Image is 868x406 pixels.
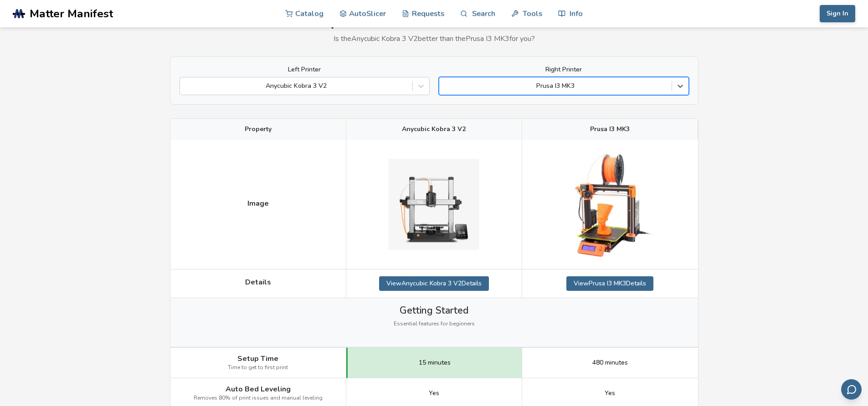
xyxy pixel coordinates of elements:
span: Time to get to first print [228,365,288,371]
span: Setup Time [237,355,278,363]
span: 15 minutes [419,359,451,366]
h1: Anycubic Kobra 3 V2 vs Prusa I3 MK3 [170,13,699,30]
span: Essential features for beginners [394,321,475,327]
span: Yes [429,390,439,397]
p: Is the Anycubic Kobra 3 V2 better than the Prusa I3 MK3 for you? [170,35,699,43]
input: Anycubic Kobra 3 V2 [185,82,186,90]
span: Auto Bed Leveling [226,385,291,393]
span: Property [245,126,272,133]
button: Sign In [820,5,855,22]
img: Anycubic Kobra 3 V2 [388,159,479,250]
span: Getting Started [400,305,468,316]
label: Left Printer [180,66,430,73]
a: ViewAnycubic Kobra 3 V2Details [379,276,489,291]
span: 480 minutes [592,359,628,366]
img: Prusa I3 MK3 [565,147,656,262]
label: Right Printer [439,66,689,73]
span: Removes 80% of print issues and manual leveling [194,395,323,401]
button: Send feedback via email [841,379,862,400]
span: Matter Manifest [30,7,113,20]
span: Details [245,278,271,286]
a: ViewPrusa I3 MK3Details [566,276,653,291]
span: Anycubic Kobra 3 V2 [402,126,466,133]
span: Yes [605,390,615,397]
span: Prusa I3 MK3 [590,126,630,133]
span: Image [247,199,269,208]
